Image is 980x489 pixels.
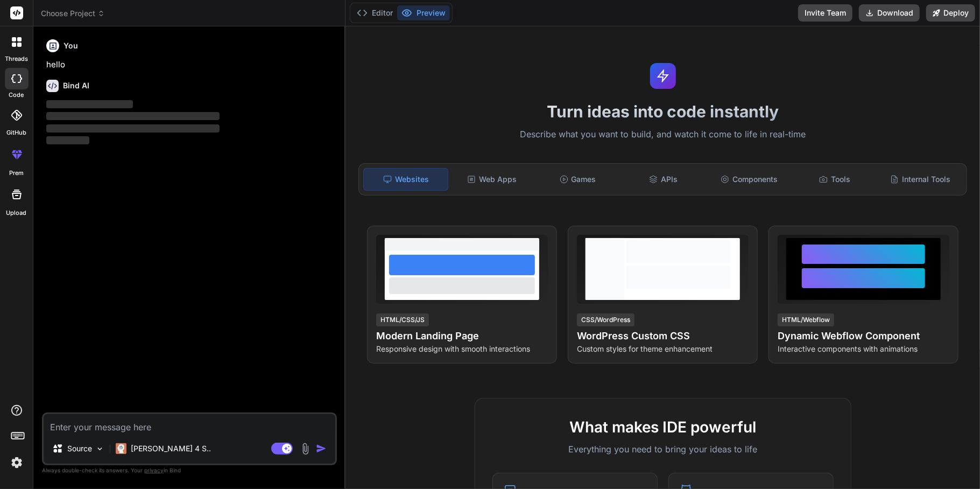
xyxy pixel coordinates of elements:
div: Websites [363,168,448,191]
h2: What makes IDE powerful [492,416,834,438]
p: Always double-check its answers. Your in Bind [42,465,337,476]
button: Download [859,4,920,22]
h6: You [64,40,78,51]
button: Deploy [926,4,975,22]
button: Preview [397,5,450,20]
button: Editor [352,5,397,20]
p: hello [46,59,335,71]
span: ‌ [46,100,133,108]
label: GitHub [6,128,26,137]
p: Responsive design with smooth interactions [376,344,548,354]
h1: Turn ideas into code instantly [352,102,974,121]
button: Invite Team [798,4,852,22]
p: Source [67,443,92,454]
h4: WordPress Custom CSS [577,329,749,344]
img: Pick Models [95,444,104,453]
h4: Modern Landing Page [376,329,548,344]
div: Internal Tools [879,168,962,191]
img: icon [316,443,327,454]
span: Choose Project [41,8,105,19]
div: Games [536,168,619,191]
div: CSS/WordPress [577,313,634,326]
label: Upload [6,208,27,218]
img: Claude 4 Sonnet [116,443,126,454]
label: prem [9,169,24,178]
label: code [9,90,24,100]
span: ‌ [46,124,220,132]
div: Components [707,168,791,191]
div: HTML/CSS/JS [376,313,429,326]
p: Describe what you want to build, and watch it come to life in real-time [352,128,974,142]
span: privacy [144,467,164,473]
p: [PERSON_NAME] 4 S.. [131,443,211,454]
span: ‌ [46,136,89,144]
span: ‌ [46,112,220,120]
p: Custom styles for theme enhancement [577,344,749,354]
div: HTML/Webflow [778,313,834,326]
div: APIs [622,168,705,191]
p: Interactive components with animations [778,344,949,354]
div: Tools [793,168,877,191]
h4: Dynamic Webflow Component [778,329,949,344]
div: Web Apps [450,168,534,191]
label: threads [5,54,28,64]
p: Everything you need to bring your ideas to life [492,443,834,456]
img: settings [8,453,26,472]
h6: Bind AI [63,80,89,91]
img: attachment [299,443,312,455]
